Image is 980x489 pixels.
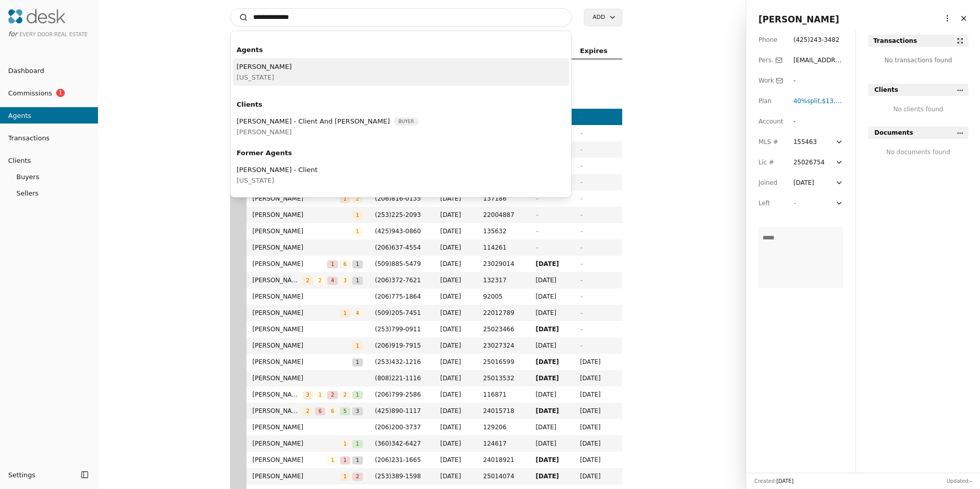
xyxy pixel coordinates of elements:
[776,478,794,484] span: [DATE]
[580,422,616,432] span: [DATE]
[440,471,471,481] span: [DATE]
[315,277,325,285] span: 2
[483,422,524,432] span: 129206
[8,470,35,480] span: Settings
[315,391,325,399] span: 1
[253,357,353,367] span: [PERSON_NAME]
[580,260,582,267] span: -
[340,440,350,448] span: 1
[483,406,524,416] span: 24015718
[793,36,839,43] span: ( 425 ) 243 - 3482
[327,391,337,399] span: 2
[758,198,783,208] div: Left
[535,438,568,449] span: [DATE]
[340,259,350,269] button: 6
[253,210,353,220] span: [PERSON_NAME]
[758,96,783,106] div: Plan
[580,113,582,120] span: -
[375,375,421,382] span: ( 808 ) 221 - 1116
[340,193,350,204] button: 1
[340,277,350,285] span: 3
[340,456,350,464] span: 1
[340,195,350,203] span: 1
[253,455,328,465] span: [PERSON_NAME]
[303,275,313,285] button: 2
[253,340,353,351] span: [PERSON_NAME]
[303,391,313,399] span: 3
[793,157,833,167] div: 25026754
[440,406,471,416] span: [DATE]
[340,471,350,481] button: 1
[580,373,616,383] span: [DATE]
[253,406,303,416] span: [PERSON_NAME]
[483,242,524,253] span: 114261
[535,455,568,465] span: [DATE]
[375,407,421,414] span: ( 425 ) 890 - 1117
[793,76,843,86] div: -
[352,456,362,464] span: 1
[580,326,582,333] span: -
[868,55,968,71] div: No transactions found
[793,116,843,127] div: -
[19,32,88,37] span: Every Door Real Estate
[580,244,582,251] span: -
[535,422,568,432] span: [DATE]
[758,137,783,147] div: MLS #
[535,211,537,218] span: -
[375,456,421,463] span: ( 206 ) 231 - 1665
[352,391,362,399] span: 1
[946,477,972,485] div: Updated:
[352,438,362,449] button: 1
[483,226,524,236] span: 135632
[483,389,524,400] span: 116871
[253,308,340,318] span: [PERSON_NAME]
[8,30,17,38] span: for
[352,471,362,481] button: 2
[375,440,421,447] span: ( 360 ) 342 - 6427
[375,228,421,235] span: ( 425 ) 943 - 0860
[440,324,471,334] span: [DATE]
[253,242,363,253] span: [PERSON_NAME]
[352,389,362,400] button: 1
[303,407,313,415] span: 2
[352,226,362,236] button: 1
[483,357,524,367] span: 25016599
[793,178,814,188] div: [DATE]
[327,277,337,285] span: 4
[873,36,917,46] div: Transactions
[375,293,421,300] span: ( 206 ) 775 - 1864
[440,242,471,253] span: [DATE]
[580,389,616,400] span: [DATE]
[580,438,616,449] span: [DATE]
[580,146,582,153] span: -
[584,9,622,26] button: Add
[237,128,292,136] span: [PERSON_NAME]
[253,373,363,383] span: [PERSON_NAME]
[758,157,783,167] div: Lic #
[580,195,582,202] span: -
[327,455,337,465] button: 1
[580,45,607,57] span: Expires
[440,438,471,449] span: [DATE]
[758,76,783,86] div: Work
[535,259,568,269] span: [DATE]
[352,259,362,269] button: 1
[440,357,471,367] span: [DATE]
[535,308,568,318] span: [DATE]
[352,193,362,204] button: 2
[793,200,795,207] span: -
[535,340,568,351] span: [DATE]
[440,210,471,220] span: [DATE]
[253,275,303,285] span: [PERSON_NAME]
[8,9,65,23] img: Desk
[758,55,783,65] div: Pers.
[327,260,337,268] span: 1
[970,478,972,484] span: -
[315,389,325,400] button: 1
[793,97,822,105] span: ,
[340,455,350,465] button: 1
[327,456,337,464] span: 1
[352,260,362,268] span: 1
[352,455,362,465] button: 1
[327,275,337,285] button: 4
